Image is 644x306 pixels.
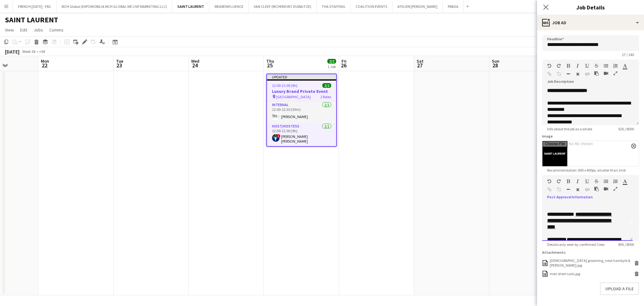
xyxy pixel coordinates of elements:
[623,63,627,68] button: Text Color
[191,58,199,64] span: Wed
[550,258,633,268] div: Male grooming_neat hairstyle & beard.jpg
[542,127,597,131] span: Info about the job as a whole
[537,15,644,30] div: Job Ad
[585,71,589,76] button: HTML Code
[39,49,45,54] div: +04
[604,186,608,191] button: Insert video
[575,187,580,192] button: Clear Formatting
[623,179,627,184] button: Text Color
[613,127,639,131] span: 526 / 8000
[277,134,280,138] span: !
[594,71,599,76] button: Paste as plain text
[613,179,618,184] button: Ordered List
[267,123,336,146] app-card-role: Host/Hostess1/112:00-21:00 (9h)![PERSON_NAME] [PERSON_NAME]
[613,71,618,76] button: Fullscreen
[266,58,274,64] span: Thu
[547,63,552,68] button: Undo
[600,282,639,295] button: Upload a file
[547,179,552,184] button: Undo
[585,179,589,184] button: Underline
[34,27,43,33] span: Jobs
[575,179,580,184] button: Italic
[585,187,589,192] button: HTML Code
[542,250,566,255] label: Attachments
[341,62,347,69] span: 26
[47,26,66,34] a: Comms
[172,0,209,13] button: SAINT LAURENT
[249,0,317,13] button: VAN CLEEF (RICHEMONT DUBAI FZE)
[21,49,36,54] span: Week 38
[604,179,608,184] button: Unordered List
[542,242,610,247] span: Details only seen by confirmed Crew
[604,71,608,76] button: Insert video
[276,94,311,99] span: [GEOGRAPHIC_DATA]
[341,58,347,64] span: Fri
[327,59,336,64] span: 2/2
[557,63,561,68] button: Redo
[20,27,27,33] span: Edit
[320,94,331,99] span: 2 Roles
[566,63,570,68] button: Bold
[613,63,618,68] button: Ordered List
[272,83,297,88] span: 12:00-21:00 (9h)
[322,83,331,88] span: 2/2
[491,62,499,69] span: 28
[317,0,351,13] button: THA STAFFING
[566,179,570,184] button: Bold
[585,63,589,68] button: Underline
[190,62,199,69] span: 24
[542,168,631,173] span: Recommendation: 600 x 400px, smaller than 2mb
[267,88,336,94] h3: Luxury Brand Private Event
[575,71,580,76] button: Clear Formatting
[566,187,570,192] button: Horizontal Line
[31,26,46,34] a: Jobs
[57,0,172,13] button: MCH Global (EXPOMOBILIA MCH GLOBAL ME LIVE MARKETING LLC)
[557,179,561,184] button: Redo
[18,26,30,34] a: Edit
[5,27,14,33] span: View
[351,0,392,13] button: COALITION EVENTS
[13,0,57,13] button: FRENCH [DATE] - FBC
[613,242,639,247] span: 895 / 8000
[267,74,336,79] div: Updated
[613,186,618,191] button: Fullscreen
[575,63,580,68] button: Italic
[5,15,58,25] h1: SAINT LAURENT
[115,62,123,69] span: 23
[594,179,599,184] button: Strikethrough
[41,58,49,64] span: Mon
[116,58,123,64] span: Tue
[40,62,49,69] span: 22
[617,52,639,57] span: 27 / 140
[492,58,499,64] span: Sun
[566,71,570,76] button: Horizontal Line
[416,62,424,69] span: 27
[265,62,274,69] span: 25
[267,101,336,123] app-card-role: Internal1/112:00-12:30 (30m)[PERSON_NAME]
[604,63,608,68] button: Unordered List
[5,48,19,55] div: [DATE]
[209,0,249,13] button: WEAREINFLUENCE
[328,64,336,69] div: 1 Job
[3,26,16,34] a: View
[266,74,337,147] app-job-card: Updated12:00-21:00 (9h)2/2Luxury Brand Private Event [GEOGRAPHIC_DATA]2 RolesInternal1/112:00-12:...
[49,27,64,33] span: Comms
[392,0,443,13] button: ATELIER [PERSON_NAME]
[417,58,424,64] span: Sat
[537,3,644,11] h3: Job Details
[550,271,580,276] div: men short nails.jpg
[594,63,599,68] button: Strikethrough
[443,0,464,13] button: PRADA
[594,186,599,191] button: Paste as plain text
